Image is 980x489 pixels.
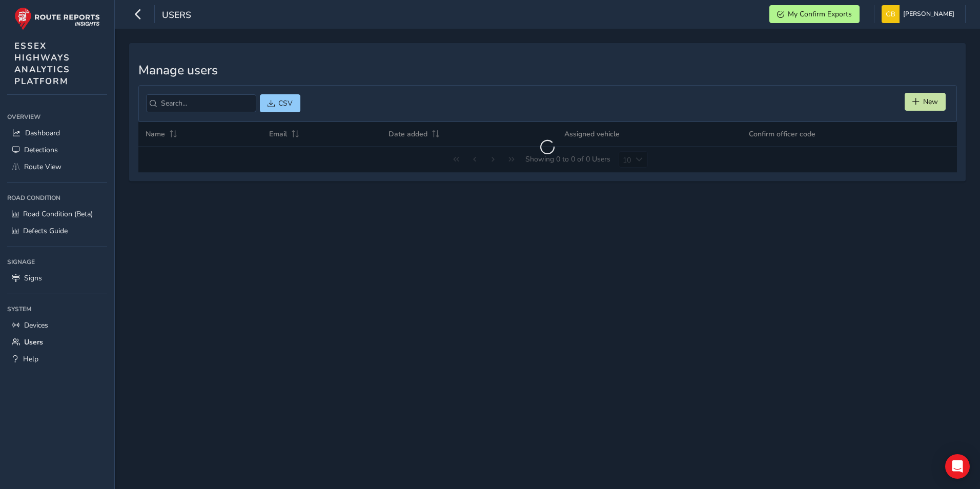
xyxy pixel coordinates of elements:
[260,94,300,112] button: CSV
[24,337,43,347] span: Users
[7,158,107,175] a: Route View
[882,5,900,23] img: diamond-layout
[882,5,958,23] button: [PERSON_NAME]
[7,190,107,206] div: Road Condition
[278,98,293,108] span: CSV
[146,94,256,112] input: Search...
[24,145,58,155] span: Detections
[138,63,957,78] h3: Manage users
[23,354,38,364] span: Help
[769,5,860,23] button: My Confirm Exports
[7,351,107,368] a: Help
[25,128,60,138] span: Dashboard
[14,40,70,87] span: ESSEX HIGHWAYS ANALYTICS PLATFORM
[945,454,970,479] div: Open Intercom Messenger
[24,320,48,330] span: Devices
[162,9,191,23] span: Users
[24,273,42,283] span: Signs
[23,209,93,219] span: Road Condition (Beta)
[23,226,68,236] span: Defects Guide
[905,93,946,111] button: New
[7,317,107,334] a: Devices
[7,125,107,141] a: Dashboard
[7,141,107,158] a: Detections
[7,109,107,125] div: Overview
[7,254,107,270] div: Signage
[24,162,62,172] span: Route View
[14,7,100,30] img: rr logo
[7,206,107,222] a: Road Condition (Beta)
[7,301,107,317] div: System
[903,5,954,23] span: [PERSON_NAME]
[7,334,107,351] a: Users
[788,9,852,19] span: My Confirm Exports
[7,222,107,239] a: Defects Guide
[7,270,107,287] a: Signs
[923,97,938,107] span: New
